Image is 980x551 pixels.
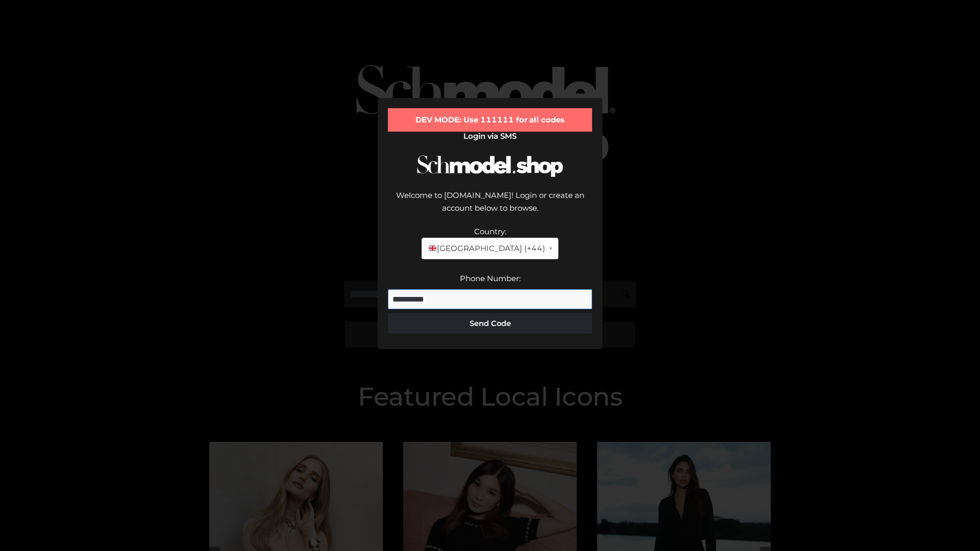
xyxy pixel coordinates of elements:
[460,273,521,283] label: Phone Number:
[428,242,545,255] span: [GEOGRAPHIC_DATA] (+44)
[388,313,592,334] button: Send Code
[429,244,436,252] img: 🇬🇧
[388,108,592,132] div: DEV MODE: Use 111111 for all codes
[413,146,567,186] img: Schmodel Logo
[388,132,592,141] h2: Login via SMS
[474,227,506,236] label: Country:
[388,189,592,225] div: Welcome to [DOMAIN_NAME]! Login or create an account below to browse.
